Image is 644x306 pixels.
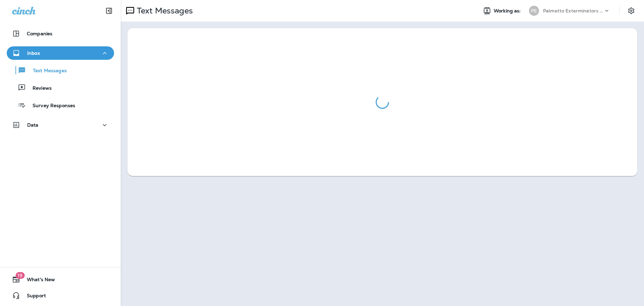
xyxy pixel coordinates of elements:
[27,122,39,128] p: Data
[529,6,539,16] div: PE
[7,118,114,132] button: Data
[7,63,114,77] button: Text Messages
[494,8,522,14] span: Working as:
[7,98,114,112] button: Survey Responses
[27,31,52,36] p: Companies
[27,50,40,56] p: Inbox
[7,289,114,302] button: Support
[7,81,114,95] button: Reviews
[26,85,52,92] p: Reviews
[7,46,114,60] button: Inbox
[26,103,75,109] p: Survey Responses
[26,68,67,74] p: Text Messages
[100,4,118,17] button: Collapse Sidebar
[7,27,114,40] button: Companies
[625,5,637,17] button: Settings
[134,6,193,16] p: Text Messages
[7,273,114,286] button: 19What's New
[543,8,603,13] p: Palmetto Exterminators LLC
[20,277,55,285] span: What's New
[15,272,24,279] span: 19
[20,293,46,301] span: Support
